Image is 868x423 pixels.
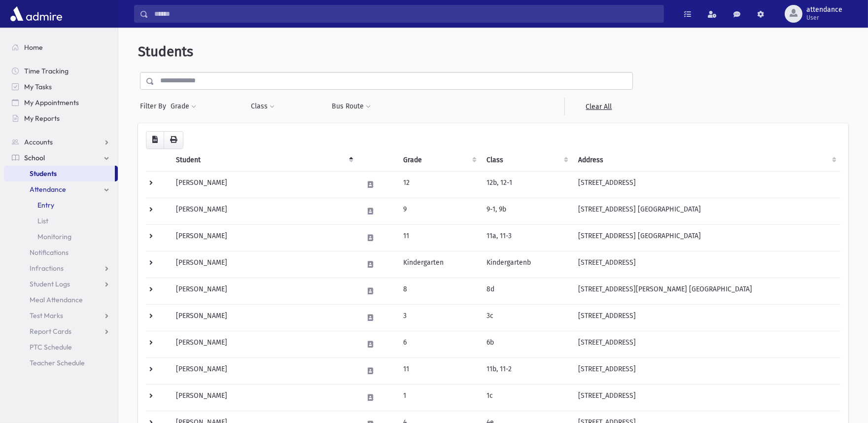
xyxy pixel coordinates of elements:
[24,98,79,107] span: My Appointments
[4,292,118,308] a: Meal Attendance
[30,169,57,178] span: Students
[170,171,358,198] td: [PERSON_NAME]
[4,308,118,323] a: Test Marks
[481,171,572,198] td: 12b, 12-1
[397,384,481,411] td: 1
[4,260,118,276] a: Infractions
[331,98,371,115] button: Bus Route
[4,39,118,55] a: Home
[4,134,118,150] a: Accounts
[572,331,840,357] td: [STREET_ADDRESS]
[37,232,71,241] span: Monitoring
[806,6,842,14] span: attendance
[397,331,481,357] td: 6
[4,63,118,79] a: Time Tracking
[572,149,840,172] th: Address: activate to sort column ascending
[4,229,118,245] a: Monitoring
[30,280,70,288] span: Student Logs
[572,384,840,411] td: [STREET_ADDRESS]
[170,304,358,331] td: [PERSON_NAME]
[4,339,118,355] a: PTC Schedule
[481,278,572,304] td: 8d
[30,343,72,352] span: PTC Schedule
[37,216,48,225] span: List
[170,331,358,357] td: [PERSON_NAME]
[4,276,118,292] a: Student Logs
[24,153,45,162] span: School
[24,138,53,146] span: Accounts
[397,357,481,384] td: 11
[4,323,118,339] a: Report Cards
[481,224,572,251] td: 11a, 11-3
[146,131,164,149] button: CSV
[481,384,572,411] td: 1c
[170,198,358,224] td: [PERSON_NAME]
[164,131,183,149] button: Print
[397,278,481,304] td: 8
[30,327,71,336] span: Report Cards
[397,251,481,278] td: Kindergarten
[250,98,275,115] button: Class
[4,213,118,229] a: List
[397,149,481,172] th: Grade: activate to sort column ascending
[572,278,840,304] td: [STREET_ADDRESS][PERSON_NAME] [GEOGRAPHIC_DATA]
[24,114,60,123] span: My Reports
[4,355,118,371] a: Teacher Schedule
[4,150,118,166] a: School
[37,201,54,210] span: Entry
[572,224,840,251] td: [STREET_ADDRESS] [GEOGRAPHIC_DATA]
[4,245,118,260] a: Notifications
[564,98,633,115] a: Clear All
[30,248,69,257] span: Notifications
[30,264,64,273] span: Infractions
[138,43,193,60] span: Students
[572,304,840,331] td: [STREET_ADDRESS]
[148,5,663,23] input: Search
[30,185,66,194] span: Attendance
[30,311,63,320] span: Test Marks
[481,251,572,278] td: Kindergartenb
[4,197,118,213] a: Entry
[806,14,842,22] span: User
[170,98,197,115] button: Grade
[170,251,358,278] td: [PERSON_NAME]
[170,384,358,411] td: [PERSON_NAME]
[30,295,83,304] span: Meal Attendance
[24,67,69,75] span: Time Tracking
[4,181,118,197] a: Attendance
[170,149,358,172] th: Student: activate to sort column descending
[24,82,52,91] span: My Tasks
[572,357,840,384] td: [STREET_ADDRESS]
[4,79,118,95] a: My Tasks
[4,166,115,181] a: Students
[397,198,481,224] td: 9
[24,43,43,52] span: Home
[397,171,481,198] td: 12
[572,251,840,278] td: [STREET_ADDRESS]
[481,331,572,357] td: 6b
[170,357,358,384] td: [PERSON_NAME]
[572,198,840,224] td: [STREET_ADDRESS] [GEOGRAPHIC_DATA]
[8,4,65,24] img: AdmirePro
[170,278,358,304] td: [PERSON_NAME]
[572,171,840,198] td: [STREET_ADDRESS]
[170,224,358,251] td: [PERSON_NAME]
[30,358,85,367] span: Teacher Schedule
[140,101,170,111] span: Filter By
[481,304,572,331] td: 3c
[4,95,118,110] a: My Appointments
[4,110,118,126] a: My Reports
[481,198,572,224] td: 9-1, 9b
[397,304,481,331] td: 3
[481,149,572,172] th: Class: activate to sort column ascending
[397,224,481,251] td: 11
[481,357,572,384] td: 11b, 11-2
